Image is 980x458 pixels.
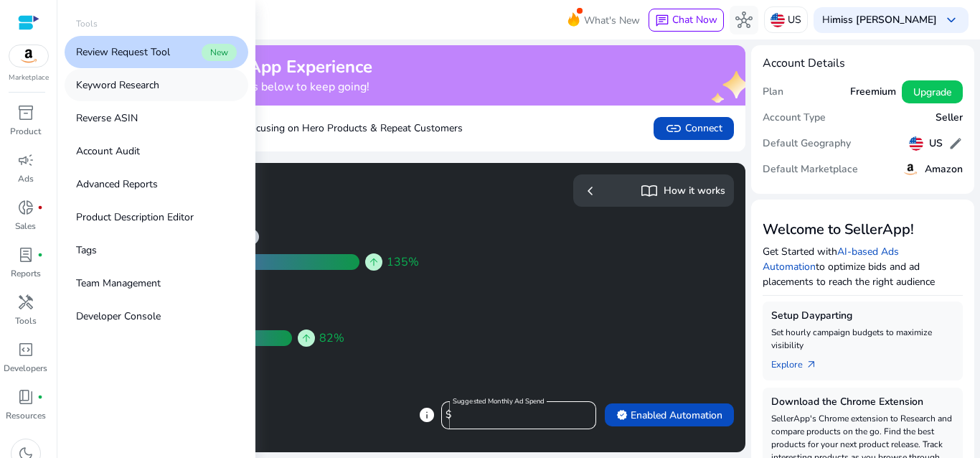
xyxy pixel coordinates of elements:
[913,85,951,100] span: Upgrade
[763,138,851,150] h5: Default Geography
[763,164,858,176] h5: Default Marketplace
[832,13,937,27] b: miss [PERSON_NAME]
[730,6,758,34] button: hub
[17,294,34,311] span: handyman
[925,164,963,176] h5: Amazon
[368,256,380,268] span: arrow_upward
[4,362,47,375] p: Developers
[771,326,955,352] p: Set hourly campaign budgets to maximize visibility
[76,78,159,93] p: Keyword Research
[76,144,140,159] p: Account Audit
[582,182,599,200] span: chevron_left
[929,138,943,150] h5: US
[17,246,34,263] span: lab_profile
[453,396,545,406] mat-label: Suggested Monthly Ad Spend
[6,409,46,422] p: Resources
[771,13,785,27] img: us.svg
[319,330,344,347] span: 82%
[616,409,628,421] span: verified
[9,45,48,67] img: amazon.svg
[664,185,725,197] h5: How it works
[605,403,734,426] button: verifiedEnabled Automation
[17,199,34,216] span: donut_small
[763,112,826,124] h5: Account Type
[806,359,817,370] span: arrow_outward
[902,161,919,178] img: amazon.svg
[948,136,963,151] span: edit
[616,408,722,423] span: Enabled Automation
[17,341,34,358] span: code_blocks
[788,7,801,32] p: US
[763,221,963,238] h3: Welcome to SellerApp!
[850,86,896,98] h5: Freemium
[18,172,34,185] p: Ads
[76,177,158,192] p: Advanced Reports
[202,44,237,61] span: New
[655,14,669,28] span: chat
[76,45,170,60] p: Review Request Tool
[902,80,963,103] button: Upgrade
[771,396,955,408] h5: Download the Chrome Extension
[76,309,161,324] p: Developer Console
[763,57,963,70] h4: Account Details
[76,276,161,291] p: Team Management
[76,243,97,258] p: Tags
[822,15,937,25] p: Hi
[641,182,658,200] span: import_contacts
[76,17,98,30] p: Tools
[763,244,963,289] p: Get Started with to optimize bids and ad placements to reach the right audience
[446,408,451,421] span: $
[100,121,463,136] p: Boost Sales by Focusing on Hero Products & Repeat Customers
[11,267,41,280] p: Reports
[10,125,41,138] p: Product
[763,86,783,98] h5: Plan
[15,314,37,327] p: Tools
[9,73,49,83] p: Marketplace
[17,104,34,121] span: inventory_2
[672,13,717,27] span: Chat Now
[17,388,34,406] span: book_4
[387,253,419,271] span: 135%
[418,406,435,424] span: info
[301,332,312,344] span: arrow_upward
[943,11,960,29] span: keyboard_arrow_down
[771,310,955,322] h5: Setup Dayparting
[649,9,724,32] button: chatChat Now
[665,120,722,137] span: Connect
[17,151,34,169] span: campaign
[37,205,43,210] span: fiber_manual_record
[665,120,682,137] span: link
[37,252,43,258] span: fiber_manual_record
[936,112,963,124] h5: Seller
[584,8,640,33] span: What's New
[15,220,36,233] p: Sales
[735,11,753,29] span: hub
[763,245,899,274] a: AI-based Ads Automation
[37,394,43,400] span: fiber_manual_record
[654,117,734,140] button: linkConnect
[771,352,829,372] a: Explorearrow_outward
[909,136,923,151] img: us.svg
[76,111,138,126] p: Reverse ASIN
[76,210,194,225] p: Product Description Editor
